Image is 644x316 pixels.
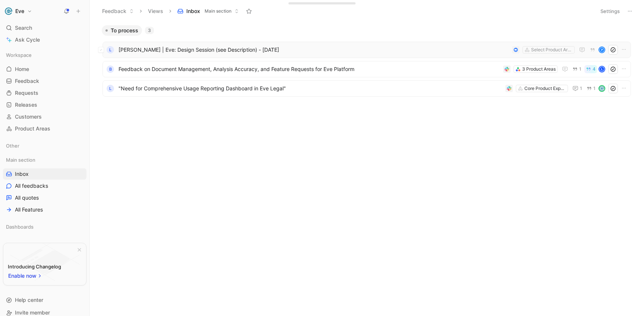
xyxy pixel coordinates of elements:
a: Home [3,64,86,75]
div: P [599,47,604,52]
span: 4 [593,67,596,71]
div: L [599,67,604,72]
div: Other [3,140,86,151]
a: All feedbacks [3,180,86,191]
a: L[PERSON_NAME] | Eve: Design Session (see Description) - [DATE]Select Product AreasP [102,42,631,58]
button: 1 [571,65,583,73]
span: Main section [205,7,231,15]
span: 1 [579,67,581,71]
span: Dashboards [6,223,34,230]
span: Main section [6,156,35,164]
span: Product Areas [15,125,50,132]
a: Feedback [3,75,86,87]
div: Help center [3,294,86,306]
span: To process [111,27,138,34]
div: Dashboards [3,221,86,232]
a: Product Areas [3,123,86,134]
button: EveEve [3,6,34,16]
a: Inbox [3,168,86,180]
div: Workspace [3,49,86,61]
div: Introducing Changelog [8,262,61,271]
button: Enable now [8,271,43,281]
a: Ask Cycle [3,34,86,45]
img: Eve [5,7,12,15]
span: All Features [15,206,43,213]
div: Main sectionInboxAll feedbacksAll quotesAll Features [3,154,86,215]
button: InboxMain section [174,6,242,17]
a: Requests [3,87,86,99]
span: Home [15,65,29,73]
a: All quotes [3,192,86,203]
button: 4 [584,65,597,73]
button: Feedback [99,6,137,17]
div: 3 Product Areas [522,65,556,73]
span: [PERSON_NAME] | Eve: Design Session (see Description) - [DATE] [119,45,509,54]
a: All Features [3,204,86,215]
span: All feedbacks [15,182,48,190]
span: 1 [593,86,596,91]
span: Feedback [15,77,39,85]
span: Customers [15,113,42,120]
span: Feedback on Document Management, Analysis Accuracy, and Feature Requests for Eve Platform [119,65,500,74]
div: Main section [3,154,86,165]
span: "Need for Comprehensive Usage Reporting Dashboard in Eve Legal" [119,84,502,93]
div: Other [3,140,86,154]
a: Releases [3,99,86,110]
div: Search [3,22,86,33]
img: bg-BLZuj68n.svg [10,243,80,281]
div: Core Product Experience [524,85,566,92]
span: Other [6,142,19,149]
div: To process3 [99,25,635,99]
span: Requests [15,89,38,97]
span: Inbox [186,7,200,15]
a: Customers [3,111,86,122]
button: 1 [571,84,584,93]
span: Ask Cycle [15,35,40,44]
h1: Eve [15,8,24,14]
div: L [107,85,114,92]
button: To process [102,25,142,36]
span: Inbox [15,170,29,178]
span: All quotes [15,194,39,201]
a: BFeedback on Document Management, Analysis Accuracy, and Feature Requests for Eve Platform3 Produ... [102,61,631,77]
button: Views [145,6,167,17]
span: Enable now [8,271,37,280]
div: B [107,65,114,73]
button: Settings [597,6,623,16]
span: Releases [15,101,37,109]
button: 1 [585,84,597,93]
div: Select Product Areas [531,46,573,54]
span: Workspace [6,51,32,59]
span: Search [15,23,32,32]
img: avatar [599,86,604,91]
div: Dashboards [3,221,86,235]
div: 3 [145,27,154,34]
span: Help center [15,297,43,303]
a: L"Need for Comprehensive Usage Reporting Dashboard in Eve Legal"Core Product Experience11avatar [102,80,631,97]
span: 1 [580,86,582,91]
div: L [107,46,114,54]
span: Invite member [15,309,50,316]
